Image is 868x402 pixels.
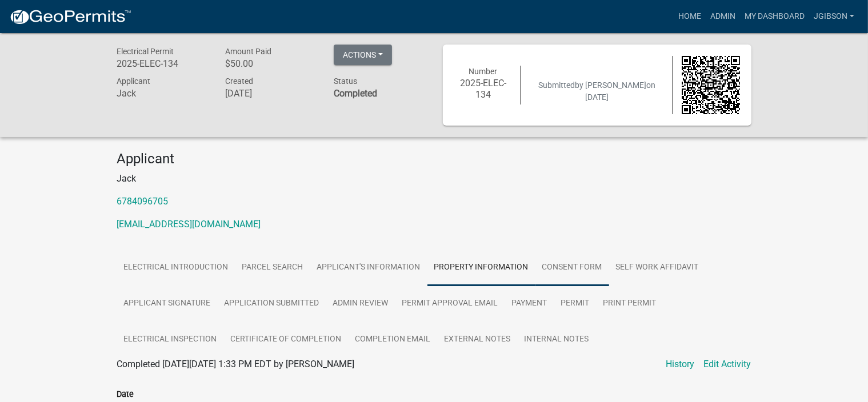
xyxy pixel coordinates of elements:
a: Edit Activity [704,357,751,371]
a: Certificate of Completion [224,321,349,358]
a: Permit Approval Email [395,286,505,322]
a: Electrical Inspection [117,321,224,358]
h6: 2025-ELEC-134 [454,78,513,99]
a: Internal Notes [518,321,596,358]
a: Consent Form [535,250,609,286]
h4: Applicant [117,151,751,167]
a: Parcel search [235,250,310,286]
a: Electrical Introduction [117,250,235,286]
h6: $50.00 [225,58,317,69]
span: Amount Paid [225,47,271,56]
a: Completion Email [349,321,438,358]
button: Actions [334,45,392,65]
a: Applicant's Information [310,250,427,286]
a: [EMAIL_ADDRESS][DOMAIN_NAME] [117,219,261,230]
a: Admin Review [326,286,395,322]
span: Number [469,67,497,76]
a: My Dashboard [740,6,809,27]
h6: [DATE] [225,88,317,99]
h6: Jack [117,88,209,99]
strong: Completed [334,88,377,99]
a: Permit [554,286,597,322]
a: Application Submitted [218,286,326,322]
span: Applicant [117,77,151,86]
a: Print Permit [597,286,663,322]
a: Admin [706,6,740,27]
label: Date [117,391,134,399]
a: 6784096705 [117,196,169,207]
a: jgibson [809,6,859,27]
span: Submitted on [DATE] [538,81,655,102]
a: Payment [505,286,554,322]
h6: 2025-ELEC-134 [117,58,209,69]
span: Created [225,77,253,86]
p: Jack [117,172,751,186]
span: Electrical Permit [117,47,174,56]
a: Applicant Signature [117,286,218,322]
a: History [666,357,695,371]
a: Self Work Affidavit [609,250,706,286]
img: QR code [682,56,740,114]
span: Completed [DATE][DATE] 1:33 PM EDT by [PERSON_NAME] [117,359,355,369]
span: by [PERSON_NAME] [575,81,646,90]
a: External Notes [438,321,518,358]
a: Home [674,6,706,27]
a: Property Information [427,250,535,286]
span: Status [334,77,357,86]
